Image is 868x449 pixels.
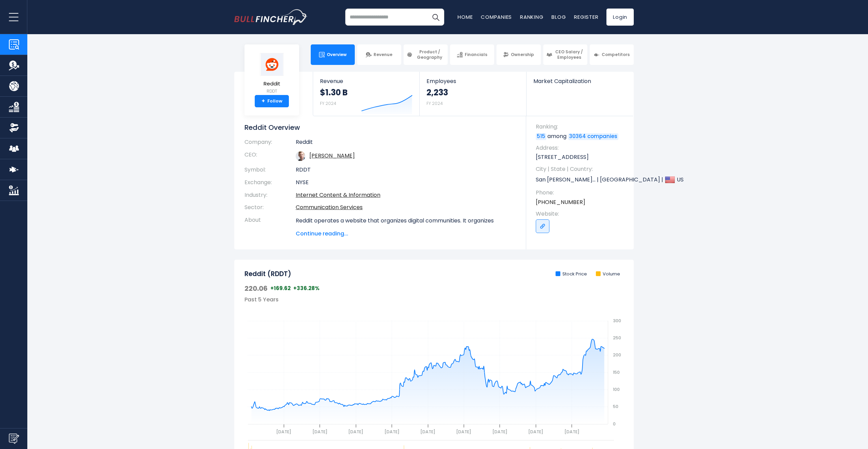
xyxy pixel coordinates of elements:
text: 200 [613,352,621,358]
p: [STREET_ADDRESS] [536,153,627,161]
span: Past 5 Years [244,296,279,303]
strong: 2,233 [426,87,448,98]
a: Internet Content & Information [296,191,380,199]
span: Revenue [320,78,412,84]
a: Overview [311,44,355,65]
span: Ranking: [536,123,627,131]
span: +169.62 [270,285,291,292]
h1: Reddit Overview [244,123,516,132]
span: Website: [536,210,627,218]
text: 0 [613,421,616,427]
text: [DATE] [420,429,435,435]
td: Reddit [296,139,516,149]
th: Sector: [244,201,296,214]
a: Communication Services [296,203,363,211]
span: Product / Geography [415,49,445,60]
th: About [244,214,296,238]
li: Volume [596,271,620,277]
text: [DATE] [348,429,363,435]
p: among [536,133,627,140]
img: steve-huffman.jpg [296,151,305,161]
th: Industry: [244,189,296,202]
a: [PHONE_NUMBER] [536,199,585,206]
text: 150 [613,369,620,375]
h2: Reddit (RDDT) [244,270,291,278]
small: RDDT [260,88,284,94]
td: RDDT [296,164,516,176]
li: Stock Price [556,271,587,277]
text: [DATE] [276,429,291,435]
th: Company: [244,139,296,149]
strong: + [262,98,265,104]
a: CEO Salary / Employees [543,44,587,65]
td: NYSE [296,176,516,189]
span: City | State | Country: [536,165,627,173]
span: Financials [465,52,487,57]
text: [DATE] [564,429,579,435]
span: +336.28% [293,285,320,292]
span: Continue reading... [296,230,516,238]
a: Home [458,13,473,21]
span: Market Capitalization [533,78,626,84]
a: Revenue $1.30 B FY 2024 [313,72,419,116]
span: Reddit [260,81,284,87]
text: [DATE] [456,429,471,435]
svg: gh [244,303,624,440]
a: Market Capitalization [527,72,633,96]
a: 515 [536,133,546,140]
a: Blog [551,13,566,21]
span: 220.06 [244,284,268,293]
span: CEO Salary / Employees [554,49,584,60]
button: Search [427,9,444,26]
span: Employees [426,78,519,84]
span: Overview [327,52,347,57]
span: Ownership [511,52,534,57]
text: 300 [613,318,621,324]
a: Login [606,9,634,26]
a: ceo [309,152,355,160]
text: 50 [613,404,618,409]
img: Ownership [9,123,19,133]
strong: $1.30 B [320,87,348,98]
span: Address: [536,144,627,152]
a: +Follow [255,95,289,107]
a: Go to homepage [234,9,308,25]
a: Ownership [496,44,541,65]
img: bullfincher logo [234,9,308,25]
th: CEO: [244,149,296,164]
a: Go to link [536,219,549,233]
span: Competitors [602,52,630,57]
a: Revenue [357,44,401,65]
text: 100 [613,386,620,392]
text: [DATE] [384,429,400,435]
span: Phone: [536,189,627,196]
a: Companies [481,13,512,21]
a: Financials [450,44,494,65]
th: Exchange: [244,176,296,189]
small: FY 2024 [320,100,336,106]
a: Ranking [520,13,543,21]
p: San [PERSON_NAME]... | [GEOGRAPHIC_DATA] | US [536,175,627,185]
p: Reddit operates a website that organizes digital communities. It organizes communities based on s... [296,217,516,266]
a: Employees 2,233 FY 2024 [420,72,526,116]
a: 30364 companies [568,133,618,140]
text: [DATE] [528,429,543,435]
span: Revenue [374,52,392,57]
text: 250 [613,335,621,341]
a: Reddit RDDT [260,53,284,95]
text: [DATE] [312,429,327,435]
small: FY 2024 [426,100,443,106]
text: [DATE] [492,429,507,435]
a: Register [574,13,598,21]
a: Product / Geography [404,44,448,65]
th: Symbol: [244,164,296,176]
a: Competitors [590,44,634,65]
